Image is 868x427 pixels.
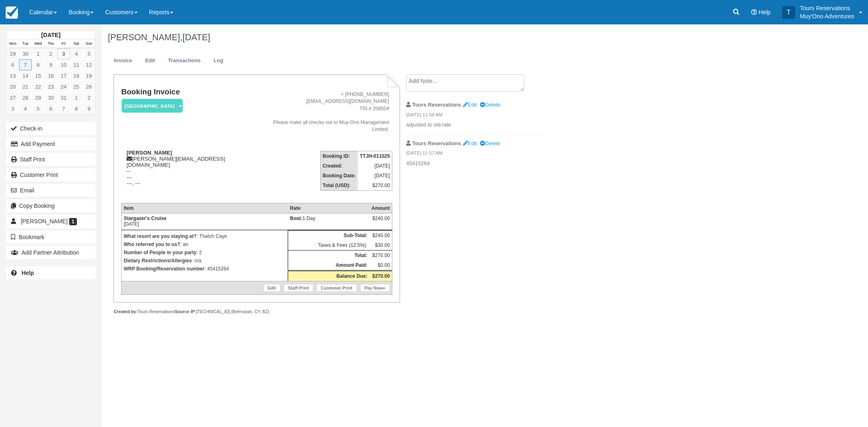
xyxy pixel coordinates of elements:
button: Bookmark [6,231,96,244]
th: Item [121,203,288,213]
th: Sat [70,39,83,48]
button: Add Partner Attribution [6,246,96,259]
a: 29 [7,48,19,59]
strong: Stargazer's Cruise [124,216,166,221]
th: Wed [32,39,44,48]
a: 12 [83,59,95,70]
td: $270.00 [358,181,392,191]
a: Transactions [162,53,207,69]
a: 24 [57,81,70,92]
strong: [DATE] [41,32,60,38]
b: Help [22,270,34,276]
a: 9 [44,59,57,70]
a: 22 [32,81,44,92]
a: 8 [32,59,44,70]
p: Tours Reservations [800,4,854,12]
a: 6 [44,103,57,114]
a: [GEOGRAPHIC_DATA] [121,98,180,113]
a: 20 [7,81,19,92]
span: [DATE] [182,32,210,42]
strong: What resort are you staying at? [124,233,197,239]
a: 23 [44,81,57,92]
a: Customer Print [317,284,357,292]
p: : Thatch Caye [124,232,286,240]
button: Check-in [6,122,96,135]
div: [PERSON_NAME][EMAIL_ADDRESS][DOMAIN_NAME] -- --- ---, --- [121,150,260,196]
a: Pay Now [360,284,390,292]
strong: WRP Booking/Reservation number [124,266,204,272]
th: Mon [7,39,19,48]
a: Staff Print [6,153,96,166]
td: [DATE] [121,213,288,230]
p: : n/a [124,257,286,265]
a: 3 [7,103,19,114]
strong: $270.00 [372,273,390,279]
h1: Booking Invoice [121,88,260,96]
th: Balance Due: [288,271,370,281]
a: 29 [32,92,44,103]
a: 11 [70,59,83,70]
strong: Source IP: [175,309,196,314]
img: checkfront-main-nav-mini-logo.png [6,7,18,19]
a: 4 [19,103,32,114]
span: 1 [69,218,77,225]
a: 10 [57,59,70,70]
a: 30 [44,92,57,103]
a: 8 [70,103,83,114]
td: [DATE] [358,171,392,181]
h1: [PERSON_NAME], [108,33,747,42]
strong: Created by: [114,309,138,314]
p: : 45415264 [124,265,286,273]
th: Created: [320,161,358,171]
a: 2 [44,48,57,59]
a: Invoice [108,53,138,69]
th: Rate [288,203,370,213]
div: $240.00 [372,216,390,228]
a: 26 [83,81,95,92]
a: 7 [57,103,70,114]
th: Amount Paid: [288,260,370,271]
td: [DATE] [358,161,392,171]
a: 1 [70,92,83,103]
strong: [PERSON_NAME] [127,150,172,156]
a: 28 [19,92,32,103]
a: 21 [19,81,32,92]
a: 25 [70,81,83,92]
td: $0.00 [370,260,392,271]
a: 9 [83,103,95,114]
p: : 2 [124,248,286,257]
th: Amount [370,203,392,213]
th: Thu [44,39,57,48]
a: 18 [70,70,83,81]
i: Help [751,9,757,15]
a: 4 [70,48,83,59]
em: [DATE] 11:58 AM [406,111,543,120]
strong: TTJH-011025 [360,153,390,159]
th: Booking Date: [320,171,358,181]
a: 14 [19,70,32,81]
td: $270.00 [370,251,392,261]
td: Taxes & Fees (12.5%): [288,240,370,251]
a: 30 [19,48,32,59]
button: Add Payment [6,137,96,150]
address: + [PHONE_NUMBER] [EMAIL_ADDRESS][DOMAIN_NAME] TIN # 206604 Please make all checks out to Muy-Ono ... [263,91,389,133]
button: Copy Booking [6,199,96,212]
a: 5 [32,103,44,114]
td: $240.00 [370,231,392,241]
strong: Tours Reservations [412,140,461,146]
strong: Tours Reservations [412,102,461,108]
a: 1 [32,48,44,59]
td: $30.00 [370,240,392,251]
a: 31 [57,92,70,103]
a: Help [6,266,96,279]
a: Log [208,53,230,69]
th: Fri [57,39,70,48]
a: 6 [7,59,19,70]
span: [PERSON_NAME] [21,218,68,224]
td: 1 Day [288,213,370,230]
a: 27 [7,92,19,103]
th: Total (USD): [320,181,358,191]
em: [GEOGRAPHIC_DATA] [122,99,183,113]
strong: Number of People in your party [124,250,197,255]
a: Staff Print [284,284,313,292]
